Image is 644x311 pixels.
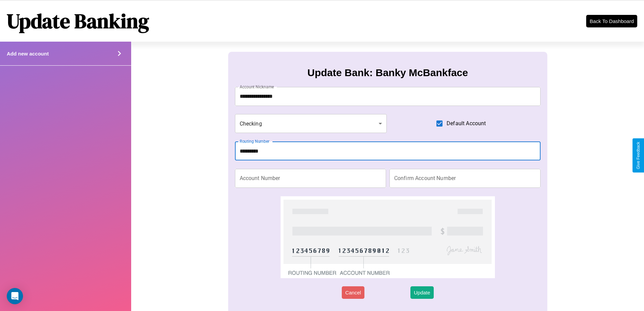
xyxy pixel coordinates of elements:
div: Checking [235,114,387,133]
div: Give Feedback [636,142,641,169]
div: Open Intercom Messenger [7,288,23,304]
button: Cancel [342,286,364,299]
h3: Update Bank: Banky McBankface [307,67,468,79]
h1: Update Banking [7,7,149,35]
span: Default Account [447,119,486,128]
button: Update [410,286,433,299]
h4: Add new account [7,51,49,57]
button: Back To Dashboard [586,15,637,27]
label: Account Nickname [240,84,274,90]
img: check [281,196,495,278]
label: Routing Number [240,138,269,144]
